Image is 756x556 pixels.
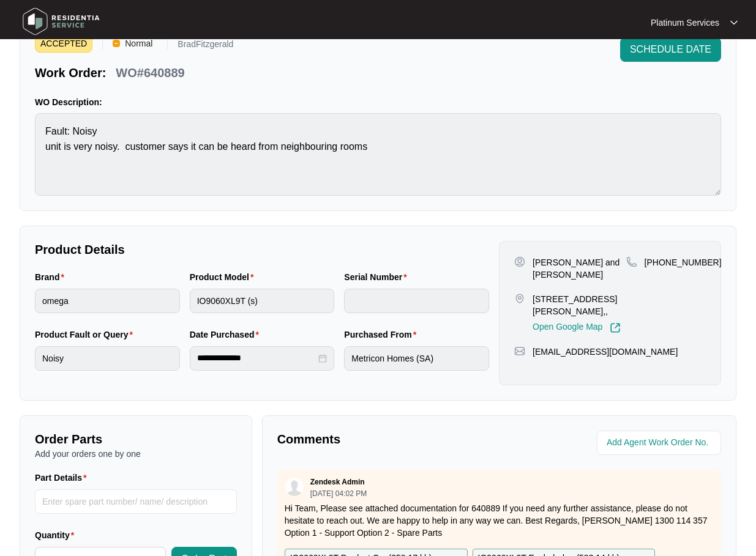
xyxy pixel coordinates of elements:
[35,113,721,196] textarea: Fault: Noisy unit is very noisy. customer says it can be heard from neighbouring rooms
[35,472,92,484] label: Part Details
[35,529,79,541] label: Quantity
[18,3,104,40] img: residentia service logo
[344,346,489,371] input: Purchased From
[630,42,711,57] span: SCHEDULE DATE
[190,289,335,313] input: Product Model
[285,478,304,496] img: user.svg
[645,256,722,269] p: [PHONE_NUMBER]
[533,322,621,333] a: Open Google Map
[35,431,237,448] p: Order Parts
[120,34,157,53] span: Normal
[533,346,678,358] p: [EMAIL_ADDRESS][DOMAIN_NAME]
[310,477,365,487] p: Zendesk Admin
[285,502,714,539] p: Hi Team, Please see attached documentation for 640889 If you need any further assistance, please ...
[514,293,525,304] img: map-pin
[344,271,411,283] label: Serial Number
[344,328,421,341] label: Purchased From
[35,64,106,81] p: Work Order:
[514,346,525,357] img: map-pin
[651,17,719,29] p: Platinum Services
[533,256,626,281] p: [PERSON_NAME] and [PERSON_NAME]
[277,431,491,448] p: Comments
[178,40,233,53] p: BradFitzgerald
[113,40,120,47] img: Vercel Logo
[35,241,489,258] p: Product Details
[626,256,637,267] img: map-pin
[607,436,714,450] input: Add Agent Work Order No.
[35,448,237,460] p: Add your orders one by one
[35,34,92,53] span: ACCEPTED
[35,96,721,108] p: WO Description:
[730,20,738,26] img: dropdown arrow
[620,37,721,62] button: SCHEDULE DATE
[310,490,367,497] p: [DATE] 04:02 PM
[35,346,180,371] input: Product Fault or Query
[197,352,316,365] input: Date Purchased
[190,328,264,341] label: Date Purchased
[35,489,237,514] input: Part Details
[533,293,626,317] p: [STREET_ADDRESS][PERSON_NAME],,
[35,289,180,313] input: Brand
[514,256,525,267] img: user-pin
[116,64,184,81] p: WO#640889
[610,322,621,333] img: Link-External
[35,328,138,341] label: Product Fault or Query
[35,271,69,283] label: Brand
[190,271,259,283] label: Product Model
[344,289,489,313] input: Serial Number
